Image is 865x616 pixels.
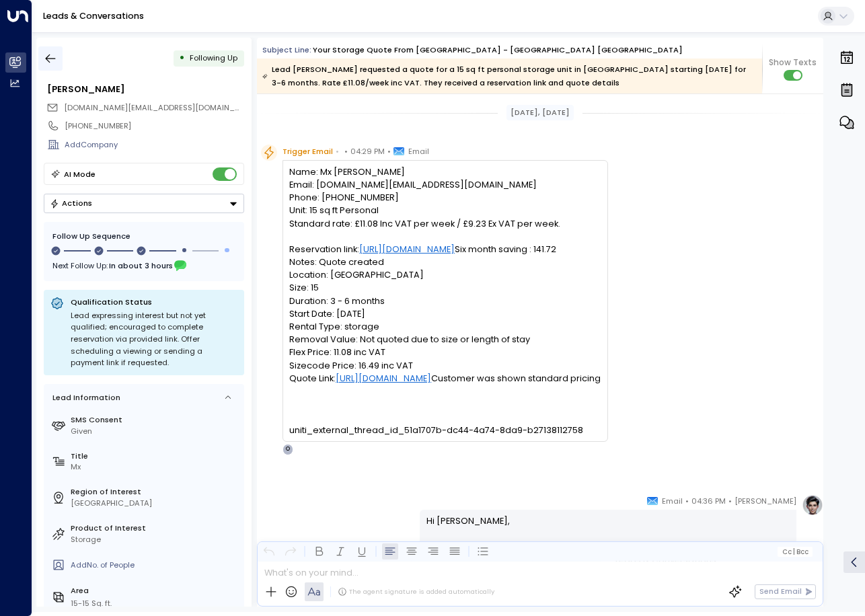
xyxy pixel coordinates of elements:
span: 04:36 PM [691,494,726,508]
span: • [344,145,348,158]
pre: Name: Mx [PERSON_NAME] Email: [DOMAIN_NAME][EMAIL_ADDRESS][DOMAIN_NAME] Phone: [PHONE_NUMBER] Uni... [289,165,601,436]
span: | [793,548,795,555]
div: Button group with a nested menu [44,194,244,213]
label: Title [71,451,239,462]
div: Actions [50,198,92,208]
div: [PERSON_NAME] [47,83,243,95]
span: [PERSON_NAME] [735,494,796,508]
div: Lead Information [48,392,120,403]
div: [PHONE_NUMBER] [65,120,243,132]
a: Leads & Conversations [43,10,144,22]
a: [URL][DOMAIN_NAME] [359,243,455,256]
button: Redo [283,543,299,560]
span: • [685,494,689,508]
label: Region of Interest [71,486,239,498]
span: Email [408,145,429,158]
p: Qualification Status [71,297,237,307]
span: [DOMAIN_NAME][EMAIL_ADDRESS][DOMAIN_NAME] [64,102,259,113]
div: Given [71,426,239,437]
label: Product of Interest [71,523,239,534]
button: Cc|Bcc [778,547,813,557]
div: [DATE], [DATE] [506,105,574,120]
div: AddCompany [65,139,243,151]
label: SMS Consent [71,414,239,426]
span: In about 3 hours [109,258,173,273]
span: Show Texts [769,56,817,69]
span: Trigger Email [283,145,333,158]
a: [URL][DOMAIN_NAME] [336,372,431,385]
span: • [336,145,339,158]
div: Mx [71,461,239,473]
div: Lead [PERSON_NAME] requested a quote for a 15 sq ft personal storage unit in [GEOGRAPHIC_DATA] st... [262,63,755,89]
span: Cc Bcc [782,548,808,555]
label: Area [71,585,239,596]
div: • [179,48,185,68]
span: 04:29 PM [350,145,385,158]
div: AI Mode [64,167,96,181]
button: Actions [44,194,244,213]
div: Next Follow Up: [52,258,235,273]
div: 15-15 Sq. ft. [71,598,112,609]
div: Lead expressing interest but not yet qualified; encouraged to complete reservation via provided l... [71,310,237,369]
div: The agent signature is added automatically [338,587,494,596]
button: Undo [261,543,277,560]
div: O [283,444,293,455]
span: Subject Line: [262,44,311,55]
div: Follow Up Sequence [52,231,235,242]
div: Your storage quote from [GEOGRAPHIC_DATA] - [GEOGRAPHIC_DATA] [GEOGRAPHIC_DATA] [313,44,683,56]
span: Cleevely.sj@gmail.com [64,102,244,114]
span: • [728,494,732,508]
span: • [387,145,391,158]
div: [GEOGRAPHIC_DATA] [71,498,239,509]
div: Storage [71,534,239,545]
img: profile-logo.png [802,494,823,516]
div: AddNo. of People [71,560,239,571]
span: Email [662,494,683,508]
span: Following Up [190,52,237,63]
